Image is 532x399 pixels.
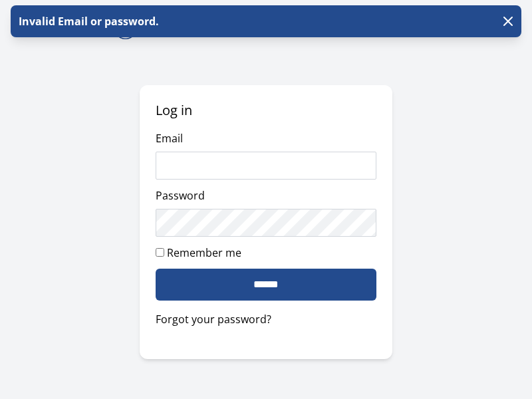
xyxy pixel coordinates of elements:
a: Forgot your password? [156,311,376,327]
label: Remember me [167,245,241,260]
label: Email [156,131,183,146]
h2: Log in [156,101,376,120]
p: Invalid Email or password. [16,13,159,29]
label: Password [156,188,205,203]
